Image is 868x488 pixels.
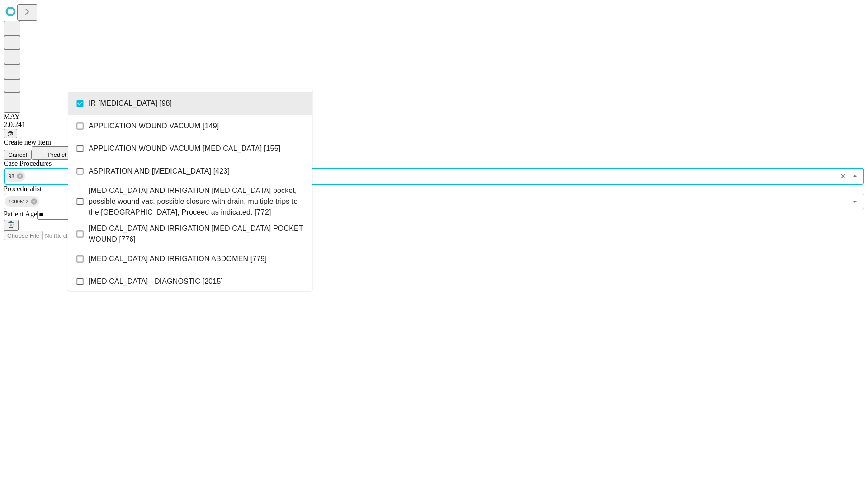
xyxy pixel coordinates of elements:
[89,276,223,287] span: [MEDICAL_DATA] - DIAGNOSTIC [2015]
[5,171,25,182] div: 98
[4,210,37,218] span: Patient Age
[849,195,861,208] button: Open
[89,166,230,177] span: ASPIRATION AND [MEDICAL_DATA] [423]
[4,121,864,129] div: 2.0.241
[7,130,14,137] span: @
[89,185,305,218] span: [MEDICAL_DATA] AND IRRIGATION [MEDICAL_DATA] pocket, possible wound vac, possible closure with dr...
[4,138,51,146] span: Create new item
[4,150,32,160] button: Cancel
[4,160,52,167] span: Scheduled Procedure
[4,129,17,138] button: @
[8,151,27,158] span: Cancel
[4,113,864,121] div: MAY
[89,143,280,154] span: APPLICATION WOUND VACUUM [MEDICAL_DATA] [155]
[5,196,39,207] div: 1000512
[4,185,42,192] span: Proceduralist
[5,197,32,207] span: 1000512
[837,170,849,183] button: Clear
[89,253,267,264] span: [MEDICAL_DATA] AND IRRIGATION ABDOMEN [779]
[849,170,861,183] button: Close
[89,98,172,109] span: IR [MEDICAL_DATA] [98]
[32,146,73,160] button: Predict
[89,121,219,131] span: APPLICATION WOUND VACUUM [149]
[47,151,66,158] span: Predict
[89,223,305,245] span: [MEDICAL_DATA] AND IRRIGATION [MEDICAL_DATA] POCKET WOUND [776]
[5,171,18,182] span: 98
